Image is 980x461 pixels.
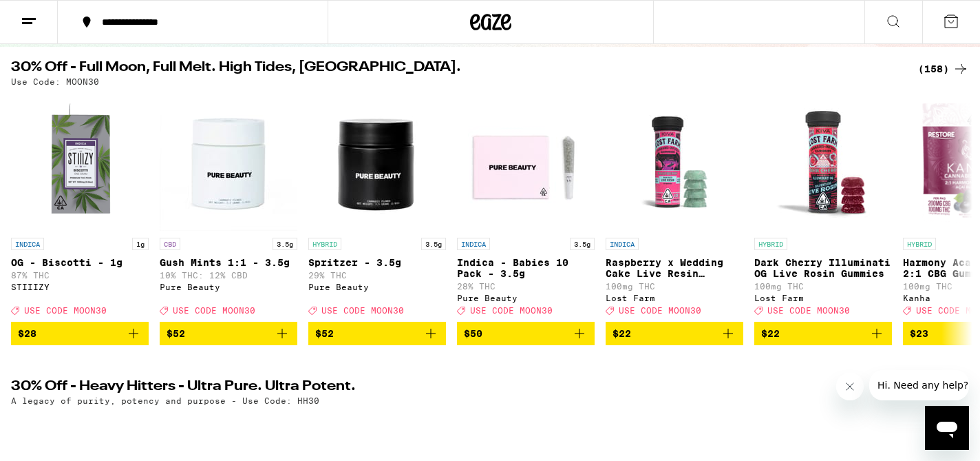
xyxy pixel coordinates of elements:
[11,322,149,345] button: Add to bag
[754,238,787,250] p: HYBRID
[24,306,107,315] span: USE CODE MOON30
[606,282,743,291] p: 100mg THC
[11,271,149,280] p: 87% THC
[11,77,99,86] p: Use Code: MOON30
[18,328,36,339] span: $28
[160,238,180,250] p: CBD
[11,396,319,405] p: A legacy of purity, potency and purpose - Use Code: HH30
[754,93,892,231] img: Lost Farm - Dark Cherry Illuminati OG Live Rosin Gummies
[457,238,490,250] p: INDICA
[11,380,902,396] h2: 30% Off - Heavy Hitters - Ultra Pure. Ultra Potent.
[606,93,743,322] a: Open page for Raspberry x Wedding Cake Live Resin Gummies from Lost Farm
[457,294,595,303] div: Pure Beauty
[470,306,553,315] span: USE CODE MOON30
[11,61,902,77] h2: 30% Off - Full Moon, Full Melt. High Tides, [GEOGRAPHIC_DATA].
[903,238,936,250] p: HYBRID
[11,257,149,268] p: OG - Biscotti - 1g
[606,238,639,250] p: INDICA
[457,282,595,291] p: 28% THC
[925,406,969,450] iframe: Button to launch messaging window
[11,238,44,250] p: INDICA
[160,93,297,322] a: Open page for Gush Mints 1:1 - 3.5g from Pure Beauty
[606,257,743,279] p: Raspberry x Wedding Cake Live Resin Gummies
[308,322,446,345] button: Add to bag
[308,93,446,231] img: Pure Beauty - Spritzer - 3.5g
[273,238,297,250] p: 3.5g
[457,257,595,279] p: Indica - Babies 10 Pack - 3.5g
[315,328,334,339] span: $52
[160,271,297,280] p: 10% THC: 12% CBD
[754,294,892,303] div: Lost Farm
[308,257,446,268] p: Spritzer - 3.5g
[910,328,928,339] span: $23
[754,93,892,322] a: Open page for Dark Cherry Illuminati OG Live Rosin Gummies from Lost Farm
[173,306,255,315] span: USE CODE MOON30
[761,328,780,339] span: $22
[421,238,446,250] p: 3.5g
[606,294,743,303] div: Lost Farm
[160,283,297,291] div: Pure Beauty
[457,93,595,231] img: Pure Beauty - Indica - Babies 10 Pack - 3.5g
[570,238,595,250] p: 3.5g
[606,93,743,231] img: Lost Farm - Raspberry x Wedding Cake Live Resin Gummies
[767,306,850,315] span: USE CODE MOON30
[308,238,341,250] p: HYBRID
[132,238,149,250] p: 1g
[612,328,631,339] span: $22
[11,283,149,291] div: STIIIZY
[606,322,743,345] button: Add to bag
[836,373,864,400] iframe: Close message
[308,93,446,322] a: Open page for Spritzer - 3.5g from Pure Beauty
[308,271,446,280] p: 29% THC
[754,282,892,291] p: 100mg THC
[11,93,149,231] img: STIIIZY - OG - Biscotti - 1g
[167,328,185,339] span: $52
[308,283,446,291] div: Pure Beauty
[457,93,595,322] a: Open page for Indica - Babies 10 Pack - 3.5g from Pure Beauty
[11,93,149,322] a: Open page for OG - Biscotti - 1g from STIIIZY
[321,306,404,315] span: USE CODE MOON30
[160,322,297,345] button: Add to bag
[754,257,892,279] p: Dark Cherry Illuminati OG Live Rosin Gummies
[160,257,297,268] p: Gush Mints 1:1 - 3.5g
[754,322,892,345] button: Add to bag
[464,328,482,339] span: $50
[160,93,297,231] img: Pure Beauty - Gush Mints 1:1 - 3.5g
[918,61,969,77] a: (158)
[619,306,701,315] span: USE CODE MOON30
[869,370,969,400] iframe: Message from company
[457,322,595,345] button: Add to bag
